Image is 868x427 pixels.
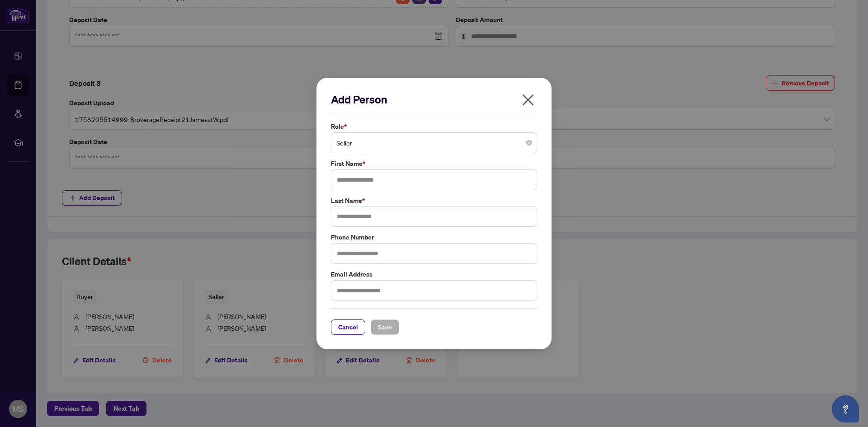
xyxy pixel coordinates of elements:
span: Cancel [338,320,358,334]
span: close [521,93,535,107]
span: Seller [336,134,532,151]
button: Open asap [832,395,859,422]
h2: Add Person [331,92,537,107]
label: Phone Number [331,232,537,242]
label: Email Address [331,269,537,279]
label: First Name [331,159,537,169]
span: close-circle [526,140,532,145]
button: Cancel [331,319,365,335]
label: Last Name [331,196,537,206]
button: Save [371,319,399,335]
label: Role [331,122,537,131]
